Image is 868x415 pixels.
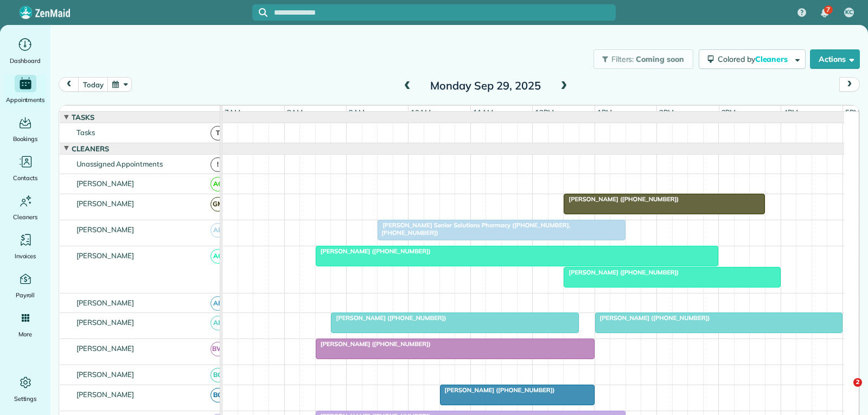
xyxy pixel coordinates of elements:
[4,231,46,261] a: Invoices
[222,108,242,117] span: 7am
[810,49,860,69] button: Actions
[4,36,46,66] a: Dashboard
[6,94,45,105] span: Appointments
[4,75,46,105] a: Appointments
[826,5,830,14] span: 7
[595,314,711,322] span: [PERSON_NAME] ([PHONE_NUMBER])
[595,108,614,117] span: 1pm
[210,296,225,311] span: AF
[74,251,137,260] span: [PERSON_NAME]
[69,113,97,122] span: Tasks
[533,108,556,117] span: 12pm
[74,298,137,307] span: [PERSON_NAME]
[719,108,738,117] span: 3pm
[471,108,495,117] span: 11am
[210,342,225,356] span: BW
[74,390,137,399] span: [PERSON_NAME]
[13,212,37,222] span: Cleaners
[347,108,367,117] span: 9am
[59,77,79,92] button: prev
[4,114,46,144] a: Bookings
[4,153,46,183] a: Contacts
[611,54,634,64] span: Filters:
[409,108,433,117] span: 10am
[4,270,46,301] a: Payroll
[813,1,836,25] div: 7 unread notifications
[14,393,37,404] span: Settings
[563,269,679,276] span: [PERSON_NAME] ([PHONE_NUMBER])
[74,344,137,353] span: [PERSON_NAME]
[831,378,857,404] iframe: Intercom live chat
[69,144,111,153] span: Cleaners
[16,290,35,301] span: Payroll
[74,159,165,168] span: Unassigned Appointments
[74,225,137,234] span: [PERSON_NAME]
[330,314,446,322] span: [PERSON_NAME] ([PHONE_NUMBER])
[210,316,225,330] span: AF
[853,378,862,387] span: 2
[13,133,38,144] span: Bookings
[755,54,790,64] span: Cleaners
[377,221,570,237] span: [PERSON_NAME] Senior Solutions Pharmacy ([PHONE_NUMBER], [PHONE_NUMBER])
[210,157,225,172] span: !
[252,8,267,17] button: Focus search
[78,77,108,92] button: today
[718,54,792,64] span: Colored by
[13,173,37,183] span: Contacts
[839,77,860,92] button: next
[15,251,36,261] span: Invoices
[4,192,46,222] a: Cleaners
[210,388,225,403] span: BG
[10,55,41,66] span: Dashboard
[439,386,556,394] span: [PERSON_NAME] ([PHONE_NUMBER])
[636,54,685,64] span: Coming soon
[285,108,305,117] span: 8am
[210,223,225,238] span: AB
[843,108,862,117] span: 5pm
[657,108,676,117] span: 2pm
[781,108,800,117] span: 4pm
[845,8,853,17] span: KC
[74,370,137,379] span: [PERSON_NAME]
[74,199,137,208] span: [PERSON_NAME]
[259,8,267,17] svg: Focus search
[74,179,137,188] span: [PERSON_NAME]
[18,329,32,340] span: More
[210,249,225,264] span: AC
[210,177,225,191] span: AC
[74,318,137,327] span: [PERSON_NAME]
[563,195,679,203] span: [PERSON_NAME] ([PHONE_NUMBER])
[210,126,225,141] span: T
[315,247,431,255] span: [PERSON_NAME] ([PHONE_NUMBER])
[699,49,806,69] button: Colored byCleaners
[4,374,46,404] a: Settings
[210,368,225,382] span: BC
[315,340,431,348] span: [PERSON_NAME] ([PHONE_NUMBER])
[74,128,97,137] span: Tasks
[418,80,553,92] h2: Monday Sep 29, 2025
[210,197,225,212] span: GM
